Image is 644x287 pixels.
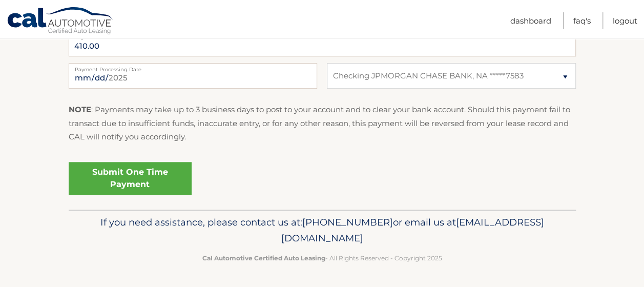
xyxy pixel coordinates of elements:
strong: NOTE [69,105,91,114]
input: Payment Date [69,63,317,89]
p: - All Rights Reserved - Copyright 2025 [75,253,569,263]
a: Cal Automotive [7,7,114,36]
a: Logout [613,12,637,29]
a: Submit One Time Payment [69,162,192,195]
p: : Payments may take up to 3 business days to post to your account and to clear your bank account.... [69,103,576,143]
span: [PHONE_NUMBER] [302,216,393,228]
label: Payment Processing Date [69,63,317,71]
input: Payment Amount [69,31,576,56]
strong: Cal Automotive Certified Auto Leasing [202,254,325,262]
p: If you need assistance, please contact us at: or email us at [75,214,569,247]
a: Dashboard [510,12,551,29]
a: FAQ's [573,12,591,29]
